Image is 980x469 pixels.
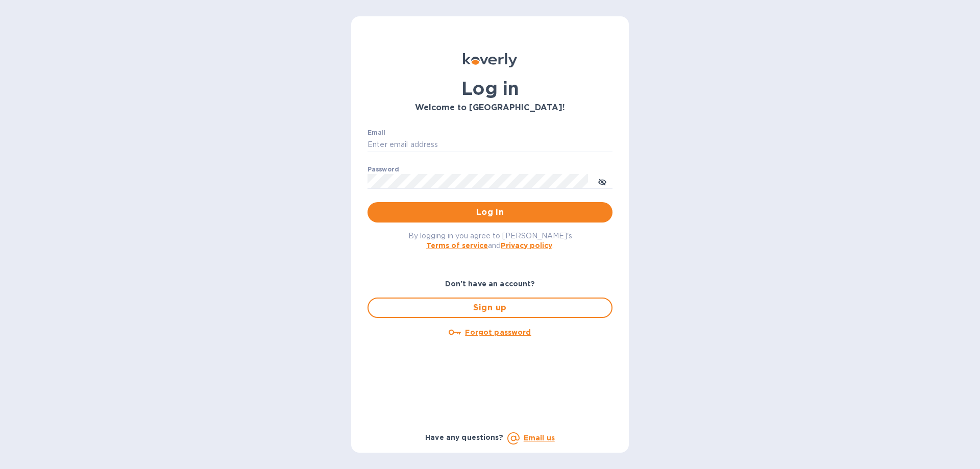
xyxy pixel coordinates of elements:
[465,328,531,336] u: Forgot password
[376,206,604,218] span: Log in
[408,232,572,250] span: By logging in you agree to [PERSON_NAME]'s and .
[367,103,612,113] h3: Welcome to [GEOGRAPHIC_DATA]!
[524,434,555,442] a: Email us
[377,302,603,314] span: Sign up
[367,130,385,136] label: Email
[367,137,612,153] input: Enter email address
[445,280,535,288] b: Don't have an account?
[501,241,552,250] a: Privacy policy
[367,78,612,99] h1: Log in
[592,171,612,191] button: toggle password visibility
[425,433,503,441] b: Have any questions?
[463,53,517,67] img: Koverly
[367,298,612,318] button: Sign up
[426,241,488,250] a: Terms of service
[367,166,399,172] label: Password
[367,202,612,223] button: Log in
